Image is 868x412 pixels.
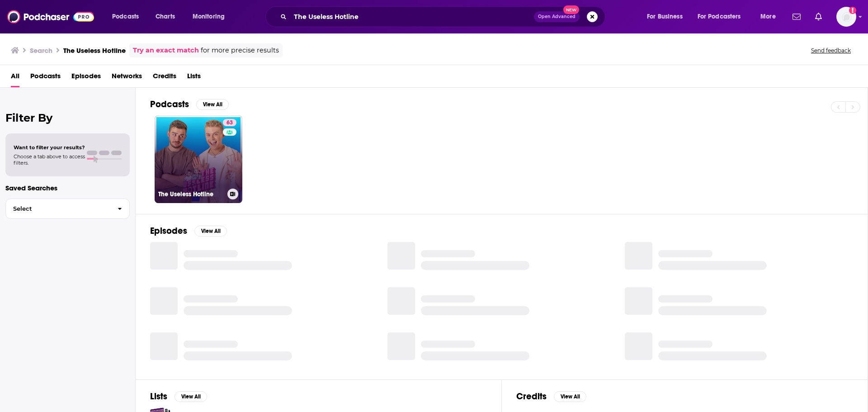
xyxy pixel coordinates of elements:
[5,199,130,219] button: Select
[30,46,52,55] h3: Search
[754,9,787,24] button: open menu
[150,225,187,237] h2: Episodes
[808,47,854,54] button: Send feedback
[641,9,694,24] button: open menu
[133,45,199,56] a: Try an exact match
[516,391,547,402] h2: Credits
[150,391,167,402] h2: Lists
[194,226,227,237] button: View All
[11,69,19,87] a: All
[150,391,207,402] a: ListsView All
[14,153,85,166] span: Choose a tab above to access filters.
[538,14,576,19] span: Open Advanced
[5,111,130,124] h2: Filter By
[106,9,151,24] button: open menu
[150,225,227,237] a: EpisodesView All
[5,184,130,192] p: Saved Searches
[156,10,175,23] span: Charts
[30,69,61,87] a: Podcasts
[175,391,207,402] button: View All
[290,9,534,24] input: Search podcasts, credits, & more...
[186,9,236,24] button: open menu
[647,10,683,23] span: For Business
[155,115,242,203] a: 63The Useless Hotline
[760,10,776,23] span: More
[274,6,614,27] div: Search podcasts, credits, & more...
[187,69,201,87] a: Lists
[563,5,580,14] span: New
[849,7,856,14] svg: Add a profile image
[789,9,804,24] a: Show notifications dropdown
[150,9,180,24] a: Charts
[836,7,856,27] span: Logged in as Naomiumusic
[6,206,110,212] span: Select
[63,46,126,55] h3: The Useless Hotline
[223,119,236,126] a: 63
[158,190,224,198] h3: The Useless Hotline
[196,99,229,110] button: View All
[836,7,856,27] img: User Profile
[226,118,233,128] span: 63
[14,144,85,151] span: Want to filter your results?
[193,10,225,23] span: Monitoring
[836,7,856,27] button: Show profile menu
[554,391,586,402] button: View All
[153,69,176,87] a: Credits
[7,8,94,25] img: Podchaser - Follow, Share and Rate Podcasts
[112,69,142,87] a: Networks
[150,99,229,110] a: PodcastsView All
[811,9,826,24] a: Show notifications dropdown
[516,391,586,402] a: CreditsView All
[534,11,580,22] button: Open AdvancedNew
[692,9,754,24] button: open menu
[150,99,189,110] h2: Podcasts
[698,10,741,23] span: For Podcasters
[71,69,101,87] a: Episodes
[112,10,139,23] span: Podcasts
[201,45,279,56] span: for more precise results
